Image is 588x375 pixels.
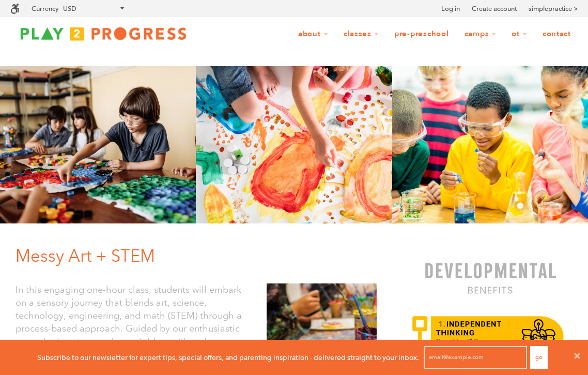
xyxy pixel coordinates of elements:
[337,24,385,44] a: Classes
[291,24,335,44] a: About
[16,244,384,268] h1: Messy Art + STEM
[37,352,419,363] p: Subscribe to our newsletter for expert tips, special offers, and parenting inspiration - delivere...
[441,4,460,14] a: Log in
[32,5,58,12] label: Currency
[529,4,578,14] a: simplepractice >
[424,346,527,369] input: email@example.com
[505,24,534,44] a: OT
[388,24,456,44] a: Pre-Preschool
[16,284,242,373] font: In this engaging one-hour class, students will embark on a sensory journey that blends art, scien...
[10,23,196,44] img: Play2Progress logo
[530,346,548,369] button: Go
[472,4,517,14] a: Create account
[458,24,503,44] a: Camps
[536,24,578,44] a: Contact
